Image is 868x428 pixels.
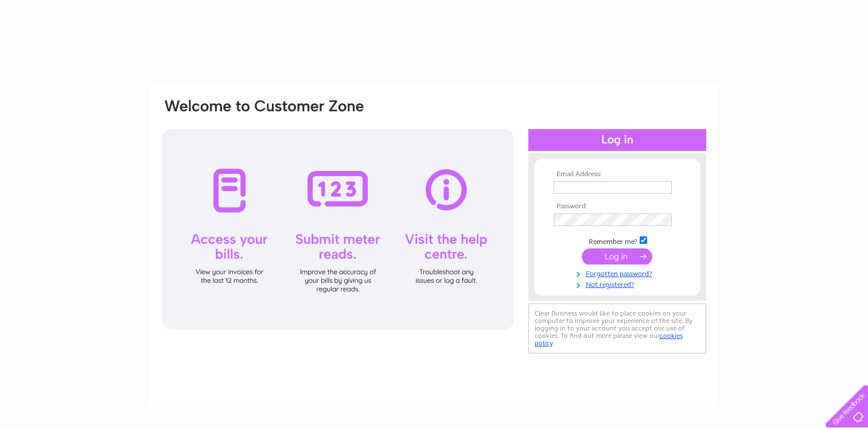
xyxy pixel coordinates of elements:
[582,248,652,264] input: Submit
[551,170,684,178] th: Email Address:
[528,304,706,353] div: Clear Business would like to place cookies on your computer to improve your experience of the sit...
[551,203,684,211] th: Password:
[551,235,684,246] td: Remember me?
[554,267,684,278] a: Forgotten password?
[535,332,683,347] a: cookies policy
[554,278,684,289] a: Not registered?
